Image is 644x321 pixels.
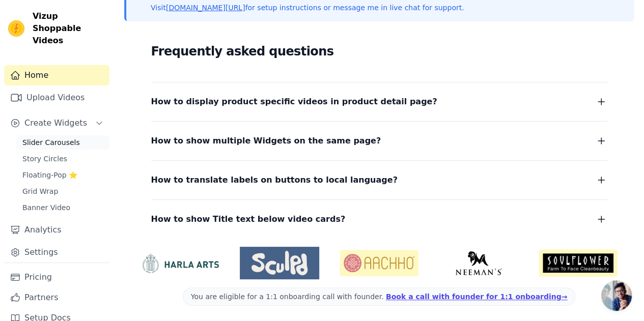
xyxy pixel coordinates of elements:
[151,134,607,148] button: How to show multiple Widgets on the same page?
[166,4,245,12] a: [DOMAIN_NAME][URL]
[22,186,58,196] span: Grid Wrap
[539,249,618,277] img: Soulflower
[151,41,607,62] h2: Frequently asked questions
[151,212,346,226] span: How to show Title text below video cards?
[386,293,567,301] a: Book a call with founder for 1:1 onboarding
[4,287,109,308] a: Partners
[151,95,607,109] button: How to display product specific videos in product detail page?
[22,202,70,213] span: Banner Video
[16,184,109,198] a: Grid Wrap
[151,134,381,148] span: How to show multiple Widgets on the same page?
[601,280,632,311] div: Open chat
[16,152,109,166] a: Story Circles
[33,10,105,47] span: Vizup Shoppable Videos
[16,135,109,150] a: Slider Carousels
[151,173,398,187] span: How to translate labels on buttons to local language?
[22,154,67,164] span: Story Circles
[151,212,607,226] button: How to show Title text below video cards?
[24,117,87,129] span: Create Widgets
[151,3,464,13] p: Visit for setup instructions or message me in live chat for support.
[4,113,109,133] button: Create Widgets
[151,95,437,109] span: How to display product specific videos in product detail page?
[4,242,109,262] a: Settings
[151,173,607,187] button: How to translate labels on buttons to local language?
[4,220,109,240] a: Analytics
[8,20,24,37] img: Vizup
[439,251,518,275] img: Neeman's
[22,137,80,148] span: Slider Carousels
[240,251,319,275] img: Sculpd US
[4,87,109,108] a: Upload Videos
[22,170,77,180] span: Floating-Pop ⭐
[4,65,109,85] a: Home
[4,267,109,287] a: Pricing
[16,168,109,182] a: Floating-Pop ⭐
[16,200,109,215] a: Banner Video
[340,250,418,276] img: Aachho
[141,253,219,274] img: HarlaArts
